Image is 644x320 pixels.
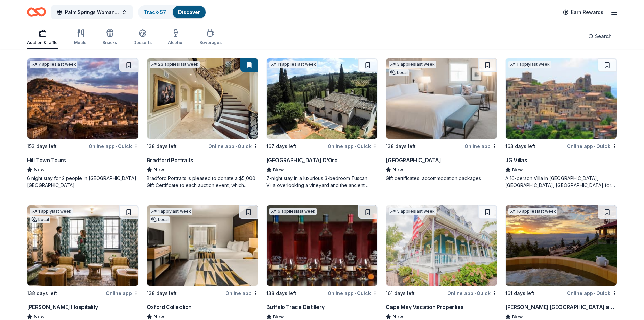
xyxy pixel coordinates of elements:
[389,69,409,76] div: Local
[355,291,356,296] span: •
[150,61,200,68] div: 23 applies last week
[147,58,258,139] img: Image for Bradford Portraits
[168,26,183,49] button: Alcohol
[150,216,170,223] div: Local
[138,5,206,19] button: Track· 57Discover
[266,142,296,150] div: 167 days left
[505,303,617,311] div: [PERSON_NAME] [GEOGRAPHIC_DATA] and Retreat
[389,61,436,68] div: 3 applies last week
[595,32,612,40] span: Search
[512,166,523,174] span: New
[147,175,258,189] div: Bradford Portraits is pleased to donate a $5,000 Gift Certificate to each auction event, which in...
[386,142,416,150] div: 138 days left
[594,291,595,296] span: •
[386,58,497,182] a: Image for Waldorf Astoria Monarch Beach Resort & Club3 applieslast weekLocal138 days leftOnline a...
[355,144,356,149] span: •
[178,9,200,15] a: Discover
[594,144,595,149] span: •
[266,303,325,311] div: Buffalo Trace Distillery
[386,303,463,311] div: Cape May Vacation Properties
[559,6,607,18] a: Earn Rewards
[389,208,436,215] div: 5 applies last week
[505,175,617,189] div: A 16-person Villa in [GEOGRAPHIC_DATA], [GEOGRAPHIC_DATA], [GEOGRAPHIC_DATA] for 7days/6nights (R...
[27,58,139,189] a: Image for Hill Town Tours 7 applieslast week153 days leftOnline app•QuickHill Town ToursNew6 nigh...
[27,289,57,297] div: 138 days left
[508,61,551,68] div: 1 apply last week
[506,205,617,286] img: Image for Downing Mountain Lodge and Retreat
[30,216,50,223] div: Local
[266,58,378,189] a: Image for Villa Sogni D’Oro11 applieslast week167 days leftOnline app•Quick[GEOGRAPHIC_DATA] D’Or...
[102,26,117,49] button: Snacks
[34,166,45,174] span: New
[386,58,497,139] img: Image for Waldorf Astoria Monarch Beach Resort & Club
[27,175,139,189] div: 6 night stay for 2 people in [GEOGRAPHIC_DATA], [GEOGRAPHIC_DATA]
[30,61,77,68] div: 7 applies last week
[235,144,237,149] span: •
[27,58,138,139] img: Image for Hill Town Tours
[266,289,296,297] div: 138 days left
[147,289,177,297] div: 138 days left
[505,156,527,164] div: JG Villas
[27,4,46,20] a: Home
[147,303,192,311] div: Oxford Collection
[474,291,476,296] span: •
[386,175,497,182] div: Gift certificates, accommodation packages
[133,40,152,45] div: Desserts
[65,8,119,16] span: Palm Springs Woman's Club Scholarship Event
[153,166,164,174] span: New
[328,289,378,297] div: Online app Quick
[386,156,441,164] div: [GEOGRAPHIC_DATA]
[147,142,177,150] div: 138 days left
[133,26,152,49] button: Desserts
[267,58,378,139] img: Image for Villa Sogni D’Oro
[106,289,139,297] div: Online app
[116,144,117,149] span: •
[27,26,58,49] button: Auction & raffle
[27,205,138,286] img: Image for Oliver Hospitality
[89,142,139,150] div: Online app Quick
[27,156,66,164] div: Hill Town Tours
[505,142,535,150] div: 163 days left
[386,205,497,286] img: Image for Cape May Vacation Properties
[168,40,183,45] div: Alcohol
[386,289,415,297] div: 161 days left
[225,289,258,297] div: Online app
[506,58,617,139] img: Image for JG Villas
[199,26,222,49] button: Beverages
[27,142,57,150] div: 153 days left
[266,156,338,164] div: [GEOGRAPHIC_DATA] D’Oro
[447,289,497,297] div: Online app Quick
[147,205,258,286] img: Image for Oxford Collection
[567,289,617,297] div: Online app Quick
[267,205,378,286] img: Image for Buffalo Trace Distillery
[27,303,98,311] div: [PERSON_NAME] Hospitality
[144,9,166,15] a: Track· 57
[266,175,378,189] div: 7-night stay in a luxurious 3-bedroom Tuscan Villa overlooking a vineyard and the ancient walled ...
[74,26,86,49] button: Meals
[27,40,58,45] div: Auction & raffle
[583,29,617,43] button: Search
[464,142,497,150] div: Online app
[199,40,222,45] div: Beverages
[74,40,86,45] div: Meals
[147,58,258,189] a: Image for Bradford Portraits23 applieslast week138 days leftOnline app•QuickBradford PortraitsNew...
[505,58,617,189] a: Image for JG Villas1 applylast week163 days leftOnline app•QuickJG VillasNewA 16-person Villa in ...
[102,40,117,45] div: Snacks
[147,156,193,164] div: Bradford Portraits
[392,166,403,174] span: New
[567,142,617,150] div: Online app Quick
[269,208,317,215] div: 6 applies last week
[508,208,557,215] div: 16 applies last week
[51,5,133,19] button: Palm Springs Woman's Club Scholarship Event
[30,208,73,215] div: 1 apply last week
[273,166,284,174] span: New
[505,289,534,297] div: 161 days left
[269,61,317,68] div: 11 applies last week
[150,208,192,215] div: 1 apply last week
[328,142,378,150] div: Online app Quick
[208,142,258,150] div: Online app Quick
